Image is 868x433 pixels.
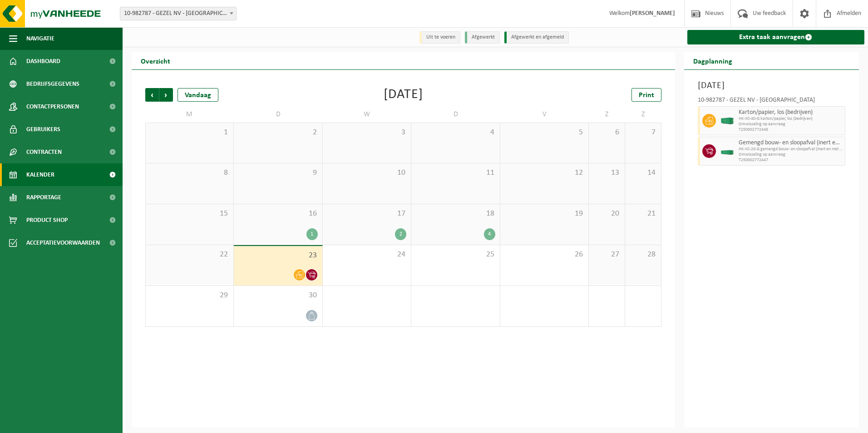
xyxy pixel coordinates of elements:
[630,10,675,17] strong: [PERSON_NAME]
[593,168,620,178] span: 13
[739,116,843,122] span: HK-XC-40-G karton/papier, los (bedrijven)
[238,168,317,178] span: 9
[26,209,68,231] span: Product Shop
[687,30,865,44] a: Extra taak aanvragen
[150,250,229,260] span: 22
[26,50,60,73] span: Dashboard
[416,128,495,138] span: 4
[698,79,846,93] h3: [DATE]
[739,157,843,163] span: T250002772447
[26,186,61,209] span: Rapportage
[465,31,500,44] li: Afgewerkt
[120,7,236,20] span: 10-982787 - GEZEL NV - BUGGENHOUT
[739,109,843,116] span: Karton/papier, los (bedrijven)
[505,168,584,178] span: 12
[238,128,317,138] span: 2
[630,250,656,260] span: 28
[26,231,100,254] span: Acceptatievoorwaarden
[26,163,54,186] span: Kalender
[26,95,79,118] span: Contactpersonen
[593,128,620,138] span: 6
[419,31,460,44] li: Uit te voeren
[384,88,423,102] div: [DATE]
[739,122,843,127] span: Omwisseling op aanvraag
[698,97,846,106] div: 10-982787 - GEZEL NV - [GEOGRAPHIC_DATA]
[120,7,237,20] span: 10-982787 - GEZEL NV - BUGGENHOUT
[26,27,54,50] span: Navigatie
[504,31,569,44] li: Afgewerkt en afgemeld
[630,209,656,219] span: 21
[720,118,734,124] img: HK-XC-40-GN-00
[630,168,656,178] span: 14
[625,106,661,123] td: Z
[5,413,152,433] iframe: chat widget
[395,228,406,240] div: 2
[327,250,406,260] span: 24
[589,106,625,123] td: Z
[238,251,317,261] span: 23
[505,209,584,219] span: 19
[238,209,317,219] span: 16
[150,168,229,178] span: 8
[159,88,173,102] span: Volgende
[178,88,218,102] div: Vandaag
[26,73,79,95] span: Bedrijfsgegevens
[150,209,229,219] span: 15
[639,92,654,99] span: Print
[145,88,159,102] span: Vorige
[739,152,843,157] span: Omwisseling op aanvraag
[327,209,406,219] span: 17
[26,141,62,163] span: Contracten
[327,168,406,178] span: 10
[630,128,656,138] span: 7
[739,147,843,152] span: HK-XC-20-G gemengd bouw- en sloopafval (inert en niet inert)
[145,106,234,123] td: M
[306,228,318,240] div: 1
[416,209,495,219] span: 18
[684,52,741,69] h2: Dagplanning
[411,106,500,123] td: D
[323,106,411,123] td: W
[500,106,589,123] td: V
[132,52,179,69] h2: Overzicht
[631,88,661,102] a: Print
[416,168,495,178] span: 11
[484,228,495,240] div: 4
[234,106,322,123] td: D
[593,209,620,219] span: 20
[150,128,229,138] span: 1
[150,290,229,300] span: 29
[505,128,584,138] span: 5
[26,118,60,141] span: Gebruikers
[505,250,584,260] span: 26
[416,250,495,260] span: 25
[739,127,843,133] span: T250002772448
[720,148,734,155] img: HK-XC-20-GN-00
[593,250,620,260] span: 27
[327,128,406,138] span: 3
[238,290,317,300] span: 30
[739,139,843,147] span: Gemengd bouw- en sloopafval (inert en niet inert)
